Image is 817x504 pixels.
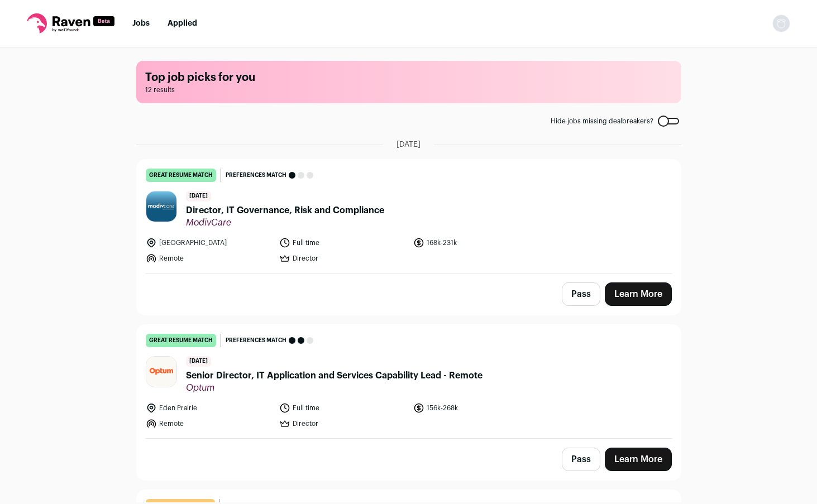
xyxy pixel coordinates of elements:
[145,85,672,94] span: 12 results
[146,334,216,347] div: great resume match
[413,402,541,414] li: 156k-268k
[146,191,176,222] img: d98e1dd28614b63e8087cb1273246d351f42caeffa118dbbd51f3f3f8ecbdd3f
[186,204,384,217] span: Director, IT Governance, Risk and Compliance
[146,402,273,414] li: Eden Prairie
[772,15,790,32] button: Open dropdown
[186,369,482,382] span: Senior Director, IT Application and Services Capability Lead - Remote
[226,170,286,181] span: Preferences match
[137,325,681,438] a: great resume match Preferences match [DATE] Senior Director, IT Application and Services Capabili...
[772,15,790,32] img: nopic.png
[279,418,407,429] li: Director
[396,139,421,150] span: [DATE]
[146,253,273,264] li: Remote
[132,20,150,27] a: Jobs
[168,20,197,27] a: Applied
[562,282,600,306] button: Pass
[186,191,211,201] span: [DATE]
[186,382,482,393] span: Optum
[279,402,407,414] li: Full time
[279,237,407,248] li: Full time
[605,448,672,471] a: Learn More
[186,356,211,367] span: [DATE]
[279,253,407,264] li: Director
[137,160,681,273] a: great resume match Preferences match [DATE] Director, IT Governance, Risk and Compliance ModivCar...
[226,335,286,346] span: Preferences match
[145,70,672,85] h1: Top job picks for you
[605,282,672,306] a: Learn More
[146,169,216,182] div: great resume match
[413,237,541,248] li: 168k-231k
[146,357,176,387] img: 376ce2308abb7868d27d6bbf9139e6d572da7d7426218e43eb8ec57d9e48ff1a.jpg
[146,237,273,248] li: [GEOGRAPHIC_DATA]
[186,217,384,228] span: ModivCare
[562,448,600,471] button: Pass
[146,418,273,429] li: Remote
[551,117,653,126] span: Hide jobs missing dealbreakers?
